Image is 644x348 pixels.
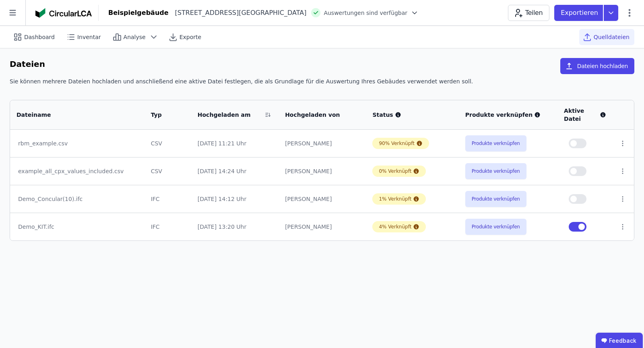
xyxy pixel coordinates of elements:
[285,139,359,147] div: [PERSON_NAME]
[151,139,185,147] div: CSV
[151,167,185,175] div: CSV
[198,111,262,119] div: Hochgeladen am
[24,33,55,41] span: Dashboard
[18,167,136,175] div: example_all_cpx_values_included.csv
[18,223,136,231] div: Demo_KIT.ifc
[17,111,128,119] div: Dateiname
[198,139,272,147] div: [DATE] 11:21 Uhr
[35,8,92,18] img: Concular
[108,8,169,18] div: Beispielgebäude
[324,9,407,17] span: Auswertungen sind verfügbar
[372,111,452,119] div: Status
[151,195,185,203] div: IFC
[379,168,411,174] div: 0% Verknüpft
[285,167,359,175] div: [PERSON_NAME]
[10,58,45,71] h6: Dateien
[285,195,359,203] div: [PERSON_NAME]
[465,219,526,235] button: Produkte verknüpfen
[198,195,272,203] div: [DATE] 14:12 Uhr
[561,8,600,18] p: Exportieren
[169,8,307,18] div: [STREET_ADDRESS][GEOGRAPHIC_DATA]
[465,111,551,119] div: Produkte verknüpfen
[285,111,350,119] div: Hochgeladen von
[560,58,634,74] button: Dateien hochladen
[594,33,630,41] span: Quelldateien
[18,139,136,147] div: rbm_example.csv
[124,33,146,41] span: Analyse
[77,33,101,41] span: Inventar
[465,191,526,207] button: Produkte verknüpfen
[198,223,272,231] div: [DATE] 13:20 Uhr
[198,167,272,175] div: [DATE] 14:24 Uhr
[465,163,526,179] button: Produkte verknüpfen
[18,195,136,203] div: Demo_Concular(10).ifc
[379,140,415,147] div: 90% Verknüpft
[379,224,411,230] div: 4% Verknüpft
[151,223,185,231] div: IFC
[508,5,549,21] button: Teilen
[285,223,359,231] div: [PERSON_NAME]
[465,135,526,151] button: Produkte verknüpfen
[10,77,634,92] div: Sie können mehrere Dateien hochladen und anschließend eine aktive Datei festlegen, die als Grundl...
[379,196,411,202] div: 1% Verknüpft
[180,33,201,41] span: Exporte
[151,111,175,119] div: Typ
[564,107,606,123] div: Aktive Datei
